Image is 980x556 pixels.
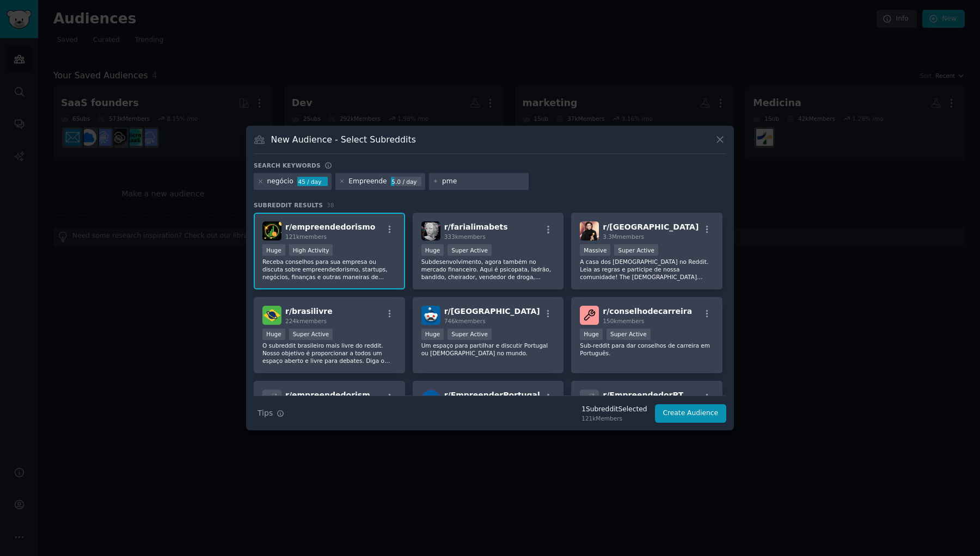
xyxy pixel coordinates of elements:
span: Subreddit Results [254,201,323,209]
p: Receba conselhos para sua empresa ou discuta sobre empreendedorismo, startups, negócios, finanças... [262,258,396,281]
div: Super Active [289,329,333,340]
span: 746k members [444,318,486,324]
span: r/ EmpreenderPortugal [444,391,540,399]
h3: Search keywords [254,162,321,169]
span: r/ [GEOGRAPHIC_DATA] [603,223,699,231]
div: 5.0 / day [391,177,421,187]
div: Super Active [448,329,492,340]
div: 45 / day [297,177,328,187]
img: conselhodecarreira [580,306,599,325]
span: Tips [258,407,273,419]
p: A casa dos [DEMOGRAPHIC_DATA] no Reddit. Leia as regras e participe de nossa comunidade! The [DEM... [580,258,714,281]
div: Huge [262,329,285,340]
div: High Activity [289,244,333,256]
p: Subdesenvolvimento, agora também no mercado financeiro. Aqui é psicopata, ladrão, bandido, cheira... [421,258,555,281]
div: Huge [580,329,603,340]
span: 121k members [285,233,327,240]
button: Tips [254,404,288,423]
div: Huge [421,244,444,256]
button: Create Audience [655,404,727,423]
span: r/ [GEOGRAPHIC_DATA] [444,307,540,316]
h3: New Audience - Select Subreddits [271,134,416,145]
img: farialimabets [421,221,440,240]
span: 224k members [285,318,327,324]
span: 38 [327,202,334,208]
p: Um espaço para partilhar e discutir Portugal ou [DEMOGRAPHIC_DATA] no mundo. [421,342,555,357]
img: brasil [580,221,599,240]
div: Massive [580,244,610,256]
span: r/ brasilivre [285,307,333,316]
img: brasilivre [262,306,281,325]
div: Super Active [448,244,492,256]
div: Huge [262,244,285,256]
span: r/ conselhodecarreira [603,307,692,316]
div: negócio [267,177,293,187]
span: 3.3M members [603,233,644,240]
span: r/ empreendedorismo100k [285,391,396,399]
div: Super Active [614,244,658,256]
div: 1 Subreddit Selected [581,405,647,415]
div: 121k Members [581,415,647,422]
span: r/ empreendedorismo [285,223,375,231]
div: Super Active [607,329,651,340]
span: 150k members [603,318,644,324]
div: Huge [421,329,444,340]
p: Sub-reddit para dar conselhos de carreira em Português. [580,342,714,357]
span: 333k members [444,233,486,240]
p: O subreddit brasileiro mais livre do reddit. Nosso objetivo é proporcionar a todos um espaço aber... [262,342,396,365]
input: New Keyword [442,177,525,187]
img: portugal [421,306,440,325]
div: Empreende [348,177,387,187]
span: r/ farialimabets [444,223,508,231]
span: r/ EmpreendedorPT [603,391,683,399]
img: empreendedorismo [262,221,281,240]
img: EmpreenderPortugal [421,390,440,409]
